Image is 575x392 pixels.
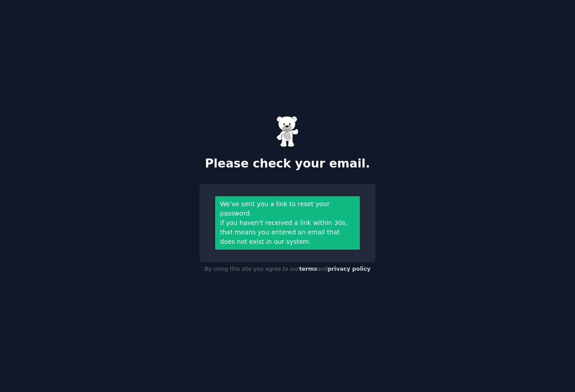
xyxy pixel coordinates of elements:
a: terms [299,266,317,272]
h2: Please check your email. [199,157,376,171]
a: privacy policy [327,266,371,272]
div: By using this site you agree to our and [199,262,376,277]
img: Gummy Bear [276,116,299,147]
div: If you haven't received a link within 30s, that means you entered an email that does not exist in... [220,218,355,247]
div: We’ve sent you a link to reset your password. [220,199,355,218]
